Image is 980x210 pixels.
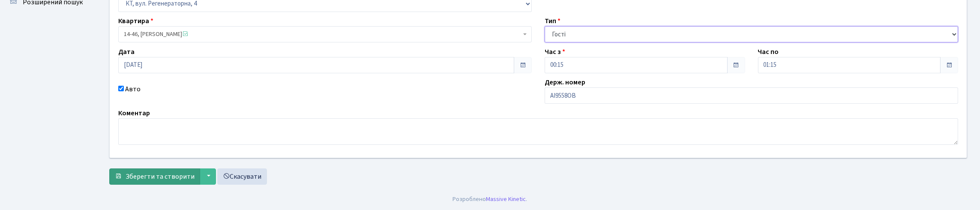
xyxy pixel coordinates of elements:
a: Massive Kinetic [486,195,526,204]
label: Коментар [118,108,150,118]
span: 14-46, Меленівський Олексій Анатолійович <span class='la la-check-square text-success'></span> [124,30,521,39]
label: Час по [758,47,779,57]
a: Скасувати [217,168,267,185]
input: АА1234АА [545,87,958,104]
label: Авто [125,84,141,94]
span: 14-46, Меленівський Олексій Анатолійович <span class='la la-check-square text-success'></span> [118,26,532,42]
div: Розроблено . [453,195,527,204]
label: Дата [118,47,135,57]
button: Зберегти та створити [109,168,200,185]
label: Тип [545,16,560,26]
label: Час з [545,47,565,57]
label: Держ. номер [545,77,585,87]
span: Зберегти та створити [126,172,195,181]
label: Квартира [118,16,153,26]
